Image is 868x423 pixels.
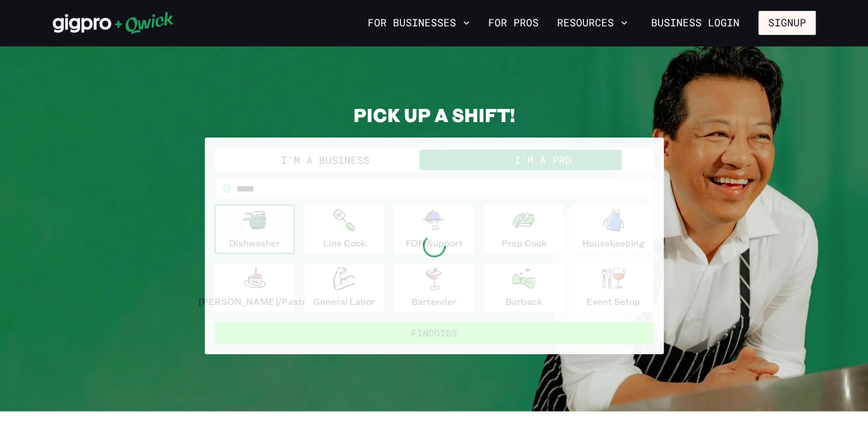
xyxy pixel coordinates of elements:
button: For Businesses [363,13,474,33]
a: Business Login [641,11,749,35]
h2: PICK UP A SHIFT! [205,103,664,126]
p: [PERSON_NAME]/Pastry [198,295,311,308]
button: Resources [552,13,632,33]
a: For Pros [484,13,543,33]
button: Signup [758,11,816,35]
